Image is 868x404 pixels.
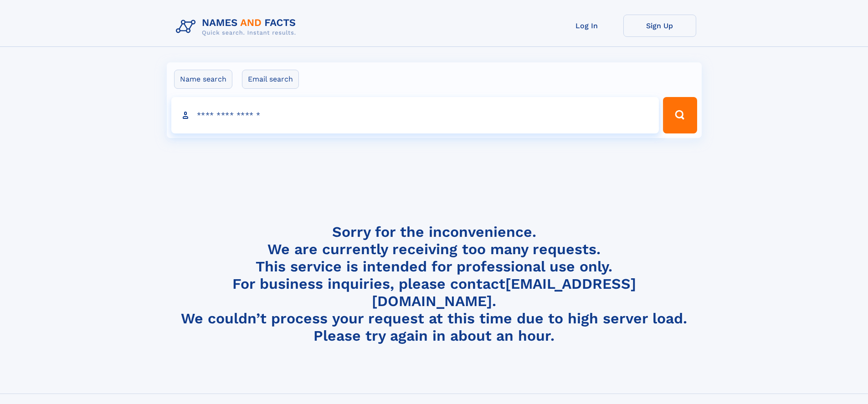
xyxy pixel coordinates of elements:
[172,15,303,39] img: Logo Names and Facts
[172,223,696,345] h4: Sorry for the inconvenience. We are currently receiving too many requests. This service is intend...
[174,70,232,89] label: Name search
[242,70,299,89] label: Email search
[171,97,659,133] input: search input
[663,97,697,133] button: Search Button
[623,15,696,37] a: Sign Up
[372,275,636,310] a: [EMAIL_ADDRESS][DOMAIN_NAME]
[550,15,623,37] a: Log In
